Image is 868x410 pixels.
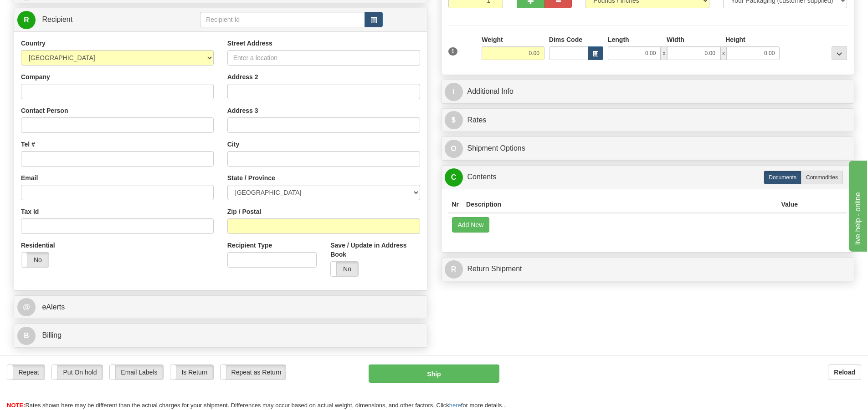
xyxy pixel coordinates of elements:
label: Dims Code [549,35,582,44]
label: Height [725,35,745,44]
a: IAdditional Info [445,82,851,101]
th: Nr [448,196,463,213]
button: Reload [828,364,861,380]
label: Email [21,173,38,182]
label: Email Labels [110,365,163,380]
label: Length [608,35,629,44]
button: Add New [452,217,490,233]
a: CContents [445,168,851,187]
label: Commodities [801,171,843,184]
span: C [445,168,463,187]
label: State / Province [227,173,275,182]
span: R [445,260,463,278]
span: eAlerts [42,303,65,311]
div: live help - online [7,5,84,16]
a: B Billing [17,326,424,345]
label: Residential [21,241,55,250]
label: Street Address [227,39,272,48]
b: Reload [834,369,855,376]
input: Enter a location [227,50,420,66]
label: Repeat [7,365,45,380]
button: Ship [369,364,499,383]
div: ... [832,46,847,60]
label: Save / Update in Address Book [330,241,420,259]
label: Address 2 [227,72,258,81]
label: Contact Person [21,106,68,115]
label: Is Return [170,365,213,380]
a: @ eAlerts [17,298,424,317]
label: No [331,262,358,276]
th: Value [777,196,801,213]
label: Width [667,35,684,44]
label: Recipient Type [227,241,272,250]
label: Address 3 [227,106,258,115]
span: Billing [42,331,62,339]
label: Tax Id [21,207,39,216]
label: City [227,140,239,149]
span: B [17,327,36,345]
span: @ [17,298,36,316]
span: I [445,83,463,101]
label: Company [21,72,50,81]
label: No [21,253,49,267]
span: $ [445,111,463,129]
a: OShipment Options [445,139,851,158]
span: Recipient [42,15,72,23]
a: here [449,402,461,409]
label: Tel # [21,140,35,149]
span: x [661,46,667,60]
a: $Rates [445,111,851,130]
label: Documents [764,171,801,184]
span: NOTE: [7,402,25,409]
label: Country [21,39,46,48]
label: Zip / Postal [227,207,262,216]
label: Repeat as Return [221,365,286,380]
a: RReturn Shipment [445,260,851,278]
label: Put On hold [52,365,103,380]
th: Description [462,196,777,213]
iframe: chat widget [847,158,867,251]
span: R [17,11,36,29]
span: O [445,140,463,158]
span: x [720,46,727,60]
a: R Recipient [17,10,180,29]
input: Recipient Id [200,12,365,27]
label: Weight [482,35,503,44]
span: 1 [448,47,458,56]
